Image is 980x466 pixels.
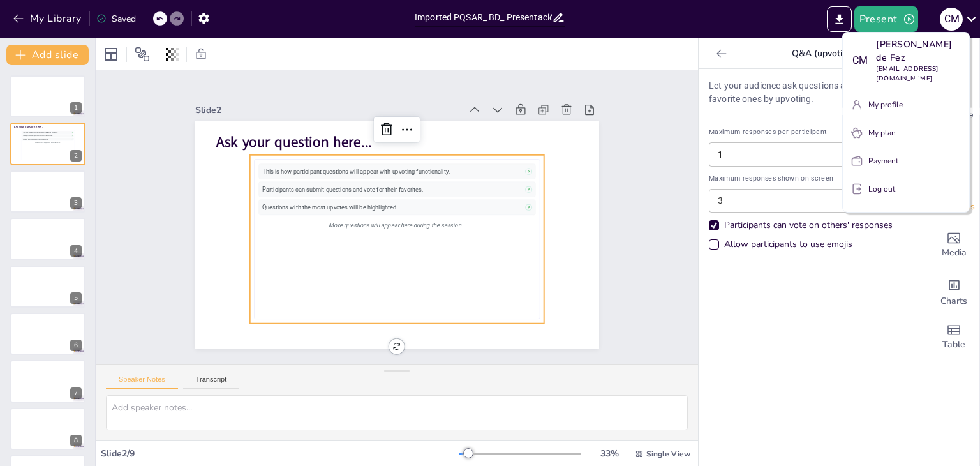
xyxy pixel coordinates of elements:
[876,38,964,64] p: [PERSON_NAME] de Fez
[868,183,895,195] p: Log out
[876,64,964,84] p: [EMAIL_ADDRESS][DOMAIN_NAME]
[868,127,896,139] p: My plan
[848,123,964,143] button: My plan
[868,155,898,167] p: Payment
[848,179,964,199] button: Log out
[848,151,964,171] button: Payment
[848,49,871,72] div: C M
